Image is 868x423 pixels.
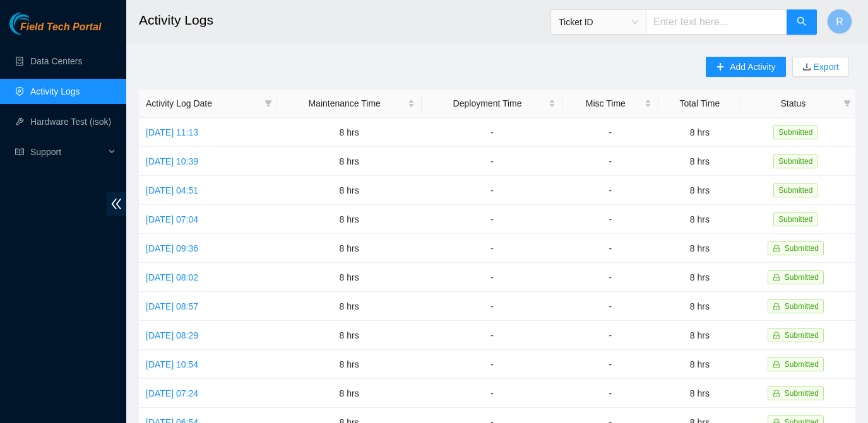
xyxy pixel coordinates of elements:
[773,303,780,310] span: lock
[562,205,658,234] td: -
[422,350,562,379] td: -
[30,56,82,66] a: Data Centers
[658,205,741,234] td: 8 hrs
[146,243,198,253] a: [DATE] 09:36
[562,234,658,263] td: -
[422,379,562,408] td: -
[797,16,807,28] span: search
[785,244,819,253] span: Submitted
[716,62,725,72] span: plus
[422,263,562,292] td: -
[787,9,817,35] button: search
[30,117,111,127] a: Hardware Test (isok)
[146,388,198,398] a: [DATE] 07:24
[658,90,741,118] th: Total Time
[422,118,562,147] td: -
[276,379,422,408] td: 8 hrs
[562,379,658,408] td: -
[658,147,741,176] td: 8 hrs
[422,292,562,321] td: -
[773,125,817,139] span: Submitted
[773,183,817,197] span: Submitted
[562,263,658,292] td: -
[422,147,562,176] td: -
[146,272,198,282] a: [DATE] 08:02
[802,62,811,72] span: download
[559,13,638,32] span: Ticket ID
[658,379,741,408] td: 8 hrs
[843,100,851,107] span: filter
[658,118,741,147] td: 8 hrs
[422,176,562,205] td: -
[792,57,849,77] button: downloadExport
[20,21,101,33] span: Field Tech Portal
[658,292,741,321] td: 8 hrs
[706,57,785,77] button: plusAdd Activity
[658,263,741,292] td: 8 hrs
[811,62,839,72] a: Export
[146,359,198,369] a: [DATE] 10:54
[422,234,562,263] td: -
[785,331,819,340] span: Submitted
[276,147,422,176] td: 8 hrs
[785,302,819,311] span: Submitted
[30,86,80,96] a: Activity Logs
[146,127,198,137] a: [DATE] 11:13
[841,94,853,113] span: filter
[773,154,817,168] span: Submitted
[773,212,817,226] span: Submitted
[9,13,64,35] img: Akamai Technologies
[562,350,658,379] td: -
[773,274,780,281] span: lock
[422,205,562,234] td: -
[773,390,780,397] span: lock
[730,60,775,74] span: Add Activity
[658,321,741,350] td: 8 hrs
[562,147,658,176] td: -
[658,176,741,205] td: 8 hrs
[748,96,838,110] span: Status
[836,14,843,30] span: R
[15,148,24,156] span: read
[146,156,198,166] a: [DATE] 10:39
[146,185,198,195] a: [DATE] 04:51
[9,23,101,39] a: Akamai TechnologiesField Tech Portal
[276,292,422,321] td: 8 hrs
[658,234,741,263] td: 8 hrs
[773,245,780,252] span: lock
[562,118,658,147] td: -
[827,9,852,34] button: R
[146,330,198,340] a: [DATE] 08:29
[562,292,658,321] td: -
[773,332,780,339] span: lock
[562,321,658,350] td: -
[785,360,819,369] span: Submitted
[276,321,422,350] td: 8 hrs
[146,301,198,311] a: [DATE] 08:57
[276,176,422,205] td: 8 hrs
[107,192,126,216] span: double-left
[773,361,780,368] span: lock
[646,9,787,35] input: Enter text here...
[276,263,422,292] td: 8 hrs
[562,176,658,205] td: -
[30,139,105,165] span: Support
[422,321,562,350] td: -
[785,273,819,282] span: Submitted
[262,94,275,113] span: filter
[265,100,272,107] span: filter
[276,118,422,147] td: 8 hrs
[146,96,259,110] span: Activity Log Date
[146,214,198,224] a: [DATE] 07:04
[276,350,422,379] td: 8 hrs
[276,234,422,263] td: 8 hrs
[658,350,741,379] td: 8 hrs
[276,205,422,234] td: 8 hrs
[785,389,819,398] span: Submitted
